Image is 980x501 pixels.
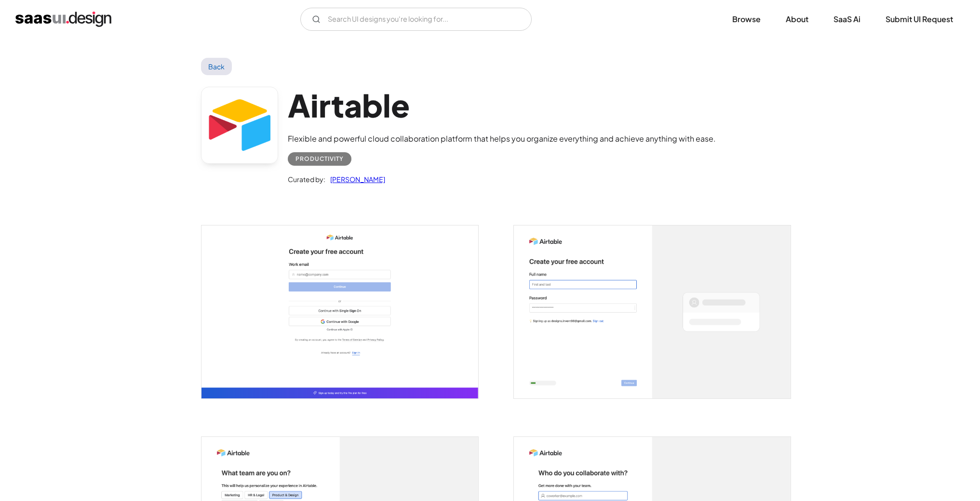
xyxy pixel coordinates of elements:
[721,9,772,30] a: Browse
[201,225,478,398] img: 6423cfeb34120f7959658056_Airtable%20Create%20your%20free%20account.png
[325,173,385,185] a: [PERSON_NAME]
[288,133,716,145] div: Flexible and powerful cloud collaboration platform that helps you organize everything and achieve...
[288,87,716,124] h1: Airtable
[874,9,965,30] a: Submit UI Request
[288,173,325,185] div: Curated by:
[295,153,344,165] div: Productivity
[514,225,791,398] a: open lightbox
[300,8,532,31] form: Email Form
[774,9,820,30] a: About
[300,8,532,31] input: Search UI designs you're looking for...
[514,225,791,398] img: 6423cff3c1b1de1dc265a8e0_Airtable%20Enter%20your%20Details.png
[201,58,232,75] a: Back
[822,9,872,30] a: SaaS Ai
[201,225,478,398] a: open lightbox
[15,12,111,27] a: home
